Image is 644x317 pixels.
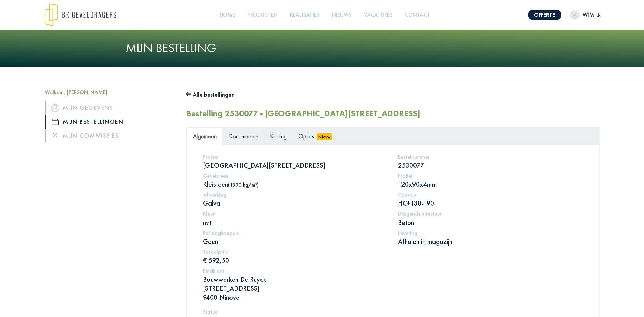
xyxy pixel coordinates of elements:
img: icon [52,119,59,125]
img: dummypic.png [570,10,580,20]
h5: Status: [203,309,583,315]
h5: Rollaagbeugels [203,230,388,236]
h5: Welkom, [PERSON_NAME] [45,89,176,96]
a: Producten [245,7,280,23]
button: Alle bestellingen [186,89,235,100]
a: Home [217,7,238,23]
h5: Bestelnummer [398,153,583,160]
span: Documenten [228,132,258,140]
img: icon [51,104,59,112]
a: Mijn commissies [45,129,176,142]
a: iconMijn bestellingen [45,115,176,129]
p: nvt [203,218,388,227]
span: Wim [580,11,597,19]
a: Vacatures [361,7,395,23]
button: Wim [570,10,600,20]
p: Kleisteen [203,180,388,189]
a: iconMijn gegevens [45,101,176,115]
p: Afhalen in magazijn [398,237,583,246]
span: Nieuw [317,133,333,140]
a: Contact [402,7,433,23]
span: Algemeen [193,132,217,140]
p: 2530077 [398,161,583,170]
h5: Project [203,153,388,160]
span: Opties [298,132,314,140]
span: [STREET_ADDRESS] 9400 Ninove [203,284,259,302]
h5: Levering [398,230,583,236]
p: Bouwwerken De Ruyck [203,275,583,302]
h5: Afwerking [203,191,388,198]
p: € 592,50 [203,256,388,265]
h2: Bestelling 2530077 - [GEOGRAPHIC_DATA][STREET_ADDRESS] [186,109,420,119]
a: Realisaties [287,7,322,23]
h5: Console [398,191,583,198]
p: 120x90x4mm [398,180,583,189]
h5: Profiel [398,172,583,179]
span: Korting [270,132,287,140]
a: Offerte [528,10,561,20]
a: Nieuws [329,7,354,23]
span: (1800 kg/m³) [228,181,259,188]
p: Geen [203,237,388,246]
img: logo [45,3,116,26]
h5: Totaalprijs [203,249,388,255]
ul: Tabs [187,128,599,145]
h5: Gevelsteen [203,172,388,179]
p: [GEOGRAPHIC_DATA][STREET_ADDRESS] [203,161,388,170]
p: HC+130-190 [398,199,583,208]
h5: Dragende structuur [398,210,583,217]
h1: Mijn bestelling [126,41,519,56]
p: Beton [398,218,583,227]
h5: Kleur [203,210,388,217]
p: Galva [203,199,388,208]
h5: Eindklant [203,268,583,274]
